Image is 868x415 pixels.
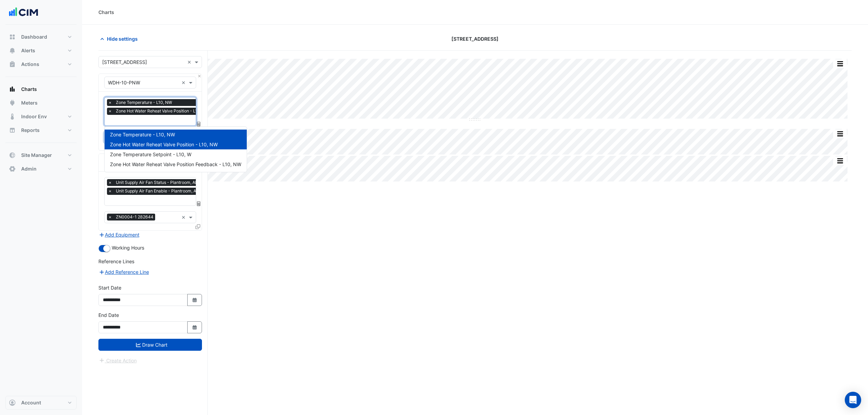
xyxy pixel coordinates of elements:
span: Reports [21,127,40,134]
app-icon: Alerts [9,47,16,54]
span: Clone Favourites and Tasks from this Equipment to other Equipment [195,224,200,230]
span: Clear [181,214,187,221]
div: Charts [98,9,114,16]
button: Add Reference Line [98,268,149,276]
button: Alerts [5,44,77,57]
div: Open Intercom Messenger [845,392,861,408]
span: Admin [21,165,37,172]
label: End Date [98,311,119,319]
span: Choose Function [196,121,202,127]
span: Zone Hot Water Reheat Valve Position - L10, NW [110,142,218,147]
span: × [107,188,113,195]
img: Company Logo [8,5,39,19]
span: Zone Temperature - L10, NW [114,99,174,106]
button: More Options [833,59,847,68]
span: Zone Hot Water Reheat Valve Position - L10, NW [114,108,211,115]
button: Account [5,396,77,410]
app-icon: Admin [9,165,16,172]
app-icon: Site Manager [9,152,16,159]
button: Draw Chart [98,339,202,351]
span: Dashboard [21,34,47,40]
span: Unit Supply Air Fan Enable - Plantroom, All [114,188,200,195]
span: × [107,214,113,220]
button: Charts [5,82,77,96]
app-escalated-ticket-create-button: Please draw the charts first [98,357,137,363]
span: Site Manager [21,152,52,159]
label: Start Date [98,284,121,291]
span: Unit Supply Air Fan Status - Plantroom, All [114,179,199,186]
button: More Options [833,157,847,165]
span: × [107,108,113,115]
span: ZN0004-1 282644 [114,214,155,220]
app-icon: Actions [9,61,16,68]
span: Account [21,399,41,406]
app-icon: Indoor Env [9,113,16,120]
button: Reports [5,123,77,137]
button: Close [197,74,202,78]
app-icon: Reports [9,127,16,134]
span: × [107,99,113,106]
span: Clear [181,79,187,86]
span: Actions [21,61,39,68]
span: Zone Hot Water Reheat Valve Position Feedback - L10, NW [110,161,241,167]
app-icon: Charts [9,86,16,93]
button: Admin [5,162,77,176]
button: Site Manager [5,148,77,162]
button: Add Equipment [98,231,140,239]
span: Meters [21,99,38,106]
button: Indoor Env [5,110,77,123]
fa-icon: Select Date [192,297,198,303]
span: Alerts [21,47,35,54]
span: Zone Temperature - L10, NW [110,132,175,137]
button: Dashboard [5,30,77,44]
fa-icon: Select Date [192,324,198,330]
button: Meters [5,96,77,110]
app-icon: Dashboard [9,34,16,40]
button: Hide settings [98,33,142,45]
span: Choose Function [196,201,202,207]
span: [STREET_ADDRESS] [451,35,499,42]
span: Charts [21,86,37,93]
span: Clear [187,58,193,66]
div: Options List [105,127,247,172]
span: Hide settings [107,35,138,42]
span: Indoor Env [21,113,47,120]
label: Reference Lines [98,258,134,265]
span: Zone Temperature Setpoint - L10, W [110,151,191,157]
app-icon: Meters [9,99,16,106]
button: Actions [5,57,77,71]
span: × [107,179,113,186]
span: Working Hours [112,245,144,251]
button: More Options [833,130,847,138]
